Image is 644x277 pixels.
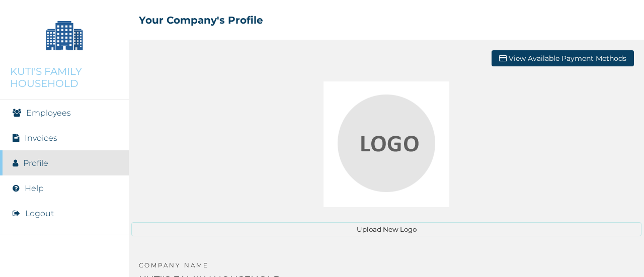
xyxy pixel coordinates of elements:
p: COMPANY NAME [139,261,538,274]
button: Upload New Logo [131,222,641,236]
button: View Available Payment Methods [492,50,634,66]
p: KUTI'S FAMILY HOUSEHOLD [10,65,119,89]
a: Help [25,183,44,193]
h2: Your Company's Profile [139,14,263,26]
img: Company [39,10,90,60]
a: Profile [23,158,48,168]
img: Crop [324,81,449,207]
button: Logout [25,209,54,218]
a: Invoices [25,133,57,143]
img: RelianceHMO's Logo [10,252,119,267]
a: Employees [26,108,71,118]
